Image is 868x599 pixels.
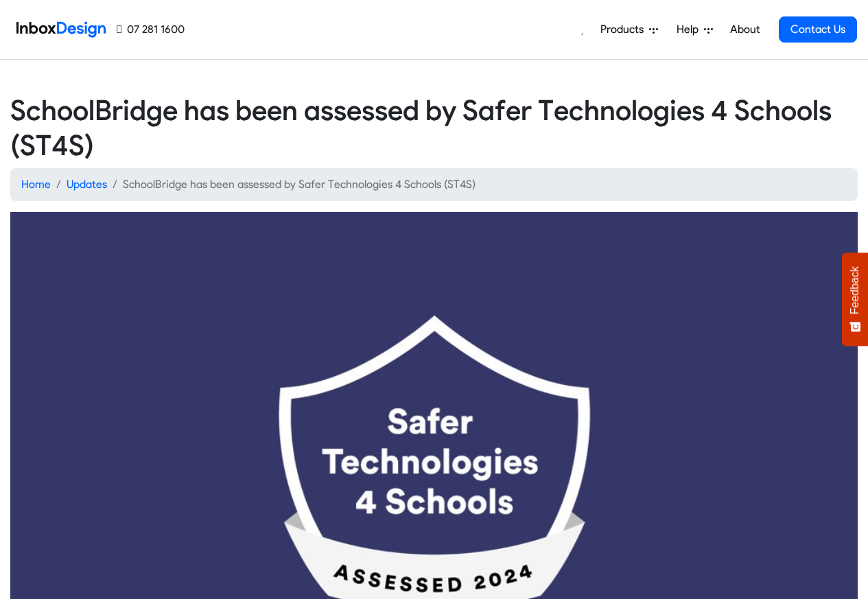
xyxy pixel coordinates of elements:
a: About [726,16,764,43]
h2: SchoolBridge has been assessed by Safer Technologies 4 Schools (ST4S) [10,93,858,163]
a: Home [21,178,51,191]
span: Feedback [849,266,861,314]
span: Help [677,21,704,38]
span: Products [600,21,649,38]
a: Help [671,16,718,43]
li: SchoolBridge has been assessed by Safer Technologies 4 Schools (ST4S) [107,176,476,193]
a: 07 281 1600 [117,21,185,38]
button: Feedback - Show survey [842,252,868,346]
a: Products [595,16,664,43]
a: Updates [67,178,107,191]
a: Contact Us [779,16,857,43]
